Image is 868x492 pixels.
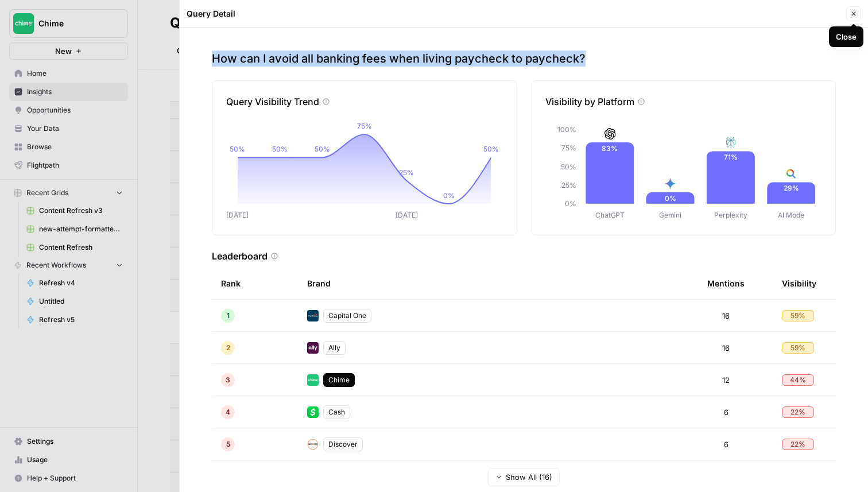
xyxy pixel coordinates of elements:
text: 29% [784,184,799,193]
span: 44 % [790,375,806,385]
p: Query Visibility Trend [226,95,319,109]
span: 4 [226,407,230,417]
span: 22 % [790,439,805,450]
tspan: AI Mode [778,211,804,219]
div: Query Detail [187,8,843,20]
span: 59 % [790,311,805,321]
span: Show All (16) [506,471,552,483]
h3: Leaderboard [212,249,268,263]
span: 1 [227,311,230,321]
tspan: 0% [564,199,576,208]
span: 59 % [790,343,805,353]
div: Discover [323,437,363,451]
div: Close [836,31,857,42]
span: 22 % [790,407,805,417]
tspan: 50% [272,145,288,153]
span: 16 [722,342,730,354]
div: Chime [323,373,355,387]
span: 5 [226,439,230,450]
tspan: 0% [443,191,455,200]
img: mhv33baw7plipcpp00rsngv1nu95 [307,374,319,386]
tspan: ChatGPT [595,211,625,219]
text: 83% [602,144,618,153]
div: Visibility [782,268,816,299]
div: Mentions [707,268,745,299]
span: 6 [724,439,728,450]
text: 71% [724,153,738,161]
img: 055fm6kq8b5qbl7l3b1dn18gw8jg [307,310,319,321]
tspan: 100% [557,125,576,134]
tspan: 75% [561,144,576,153]
p: Visibility by Platform [545,95,634,109]
tspan: 50% [560,162,576,171]
img: cgcu78m6hg2ji75p7nb43naix537 [307,406,319,418]
span: 16 [722,310,730,321]
button: Show All (16) [488,468,560,486]
tspan: 50% [483,145,499,153]
span: 3 [226,375,230,385]
tspan: [DATE] [396,211,418,219]
img: bqgl29juvk0uu3qq1uv3evh0wlvg [307,439,319,450]
p: How can I avoid all banking fees when living paycheck to paycheck? [212,51,836,67]
div: Brand [307,268,689,299]
tspan: 50% [230,145,245,153]
div: Ally [323,341,346,355]
span: 12 [722,374,730,386]
div: Rank [221,268,241,299]
span: 6 [724,406,728,418]
div: Capital One [323,309,371,323]
tspan: Gemini [659,211,681,219]
tspan: Perplexity [714,211,747,219]
tspan: [DATE] [226,211,249,219]
div: Cash [323,405,350,419]
tspan: 25% [399,168,414,177]
tspan: 50% [315,145,330,153]
tspan: 25% [561,181,576,189]
img: 6kpiqdjyeze6p7sw4gv76b3s6kbq [307,342,319,354]
text: 0% [664,194,676,203]
span: 2 [226,343,230,353]
tspan: 75% [357,122,372,130]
